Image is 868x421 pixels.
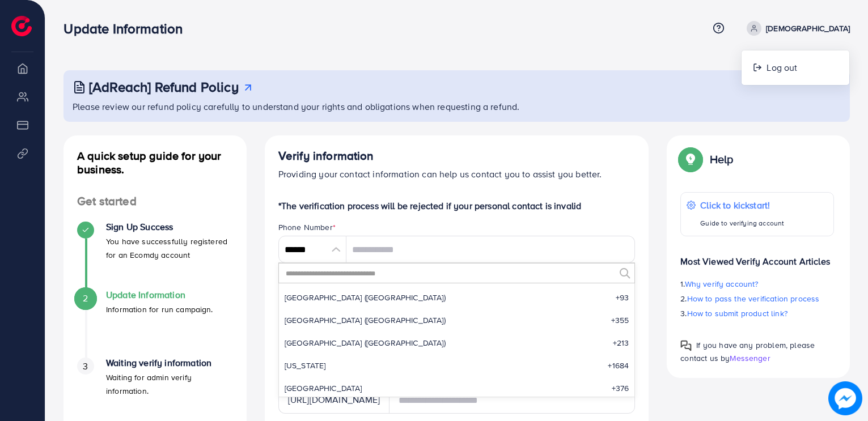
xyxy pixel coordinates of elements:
span: +213 [613,337,629,348]
h4: Get started [63,194,247,209]
span: How to pass the verification process [687,293,820,304]
p: Information for run campaign. [106,303,213,316]
span: If you have any problem, please contact us by [680,339,815,364]
img: image [828,381,862,415]
span: [GEOGRAPHIC_DATA] (‫[GEOGRAPHIC_DATA]‬‎) [285,337,446,348]
li: Update Information [63,290,247,358]
ul: [DEMOGRAPHIC_DATA] [741,50,850,86]
h4: Verify information [278,149,636,163]
span: +1684 [608,360,629,371]
h4: Update Information [106,290,213,300]
span: 2 [83,292,88,305]
span: +93 [616,292,629,303]
li: Sign Up Success [63,222,247,290]
p: Help [710,152,734,166]
h3: [AdReach] Refund Policy [89,79,239,95]
p: 3. [680,307,834,320]
p: Click to kickstart! [700,198,784,212]
p: [DEMOGRAPHIC_DATA] [766,22,850,35]
p: *The verification process will be rejected if your personal contact is invalid [278,199,636,212]
p: You have successfully registered for an Ecomdy account [106,235,233,262]
span: Why verify account? [685,278,759,290]
img: Popup guide [680,149,701,169]
span: [GEOGRAPHIC_DATA] [285,382,362,394]
span: [US_STATE] [285,360,326,371]
span: +376 [612,382,629,394]
h4: Sign Up Success [106,222,233,232]
p: Guide to verifying account [700,216,784,230]
h3: Update Information [63,20,192,37]
p: Waiting for admin verify information. [106,371,233,398]
span: Log out [767,61,797,74]
p: Most Viewed Verify Account Articles [680,245,834,268]
img: logo [11,16,32,36]
p: Please review our refund policy carefully to understand your rights and obligations when requesti... [73,100,843,113]
p: 1. [680,277,834,291]
span: [GEOGRAPHIC_DATA] (‫[GEOGRAPHIC_DATA]‬‎) [285,292,446,303]
img: Popup guide [680,340,692,351]
span: How to submit product link? [687,308,787,319]
span: Messenger [730,352,770,364]
a: [DEMOGRAPHIC_DATA] [742,21,850,36]
h4: Waiting verify information [106,358,233,368]
label: Phone Number [278,222,336,233]
div: [URL][DOMAIN_NAME] [278,386,389,414]
span: +355 [611,314,629,326]
span: [GEOGRAPHIC_DATA] ([GEOGRAPHIC_DATA]) [285,314,446,326]
h4: A quick setup guide for your business. [63,149,247,176]
span: 3 [83,360,88,373]
p: 2. [680,292,834,305]
p: Providing your contact information can help us contact you to assist you better. [278,167,636,181]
